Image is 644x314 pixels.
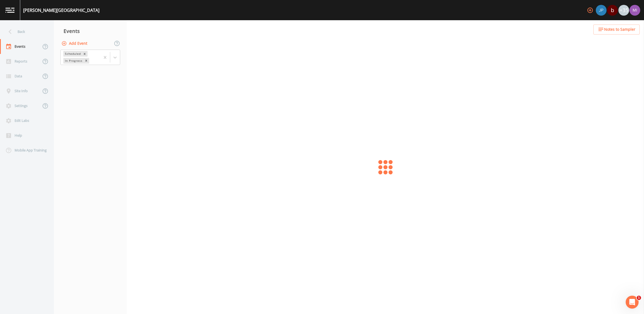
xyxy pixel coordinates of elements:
button: Add Event [60,39,89,49]
iframe: Intercom live chat [626,296,639,309]
div: Events [54,24,127,38]
div: +35 [618,5,629,16]
span: 1 [637,296,641,300]
div: Joshua gere Paul [595,5,607,16]
img: 41241ef155101aa6d92a04480b0d0000 [596,5,607,16]
img: 11d739c36d20347f7b23fdbf2a9dc2c5 [629,5,640,16]
span: Notes to Sampler [604,26,635,33]
div: In Progress [63,58,83,64]
div: Scheduled [63,51,82,57]
div: bturner@inframark.com [607,5,618,16]
img: logo [5,8,15,13]
div: [PERSON_NAME][GEOGRAPHIC_DATA] [23,7,99,13]
div: Remove Scheduled [82,51,88,57]
div: b [607,5,618,16]
button: Notes to Sampler [593,25,640,34]
div: Remove In Progress [83,58,89,64]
